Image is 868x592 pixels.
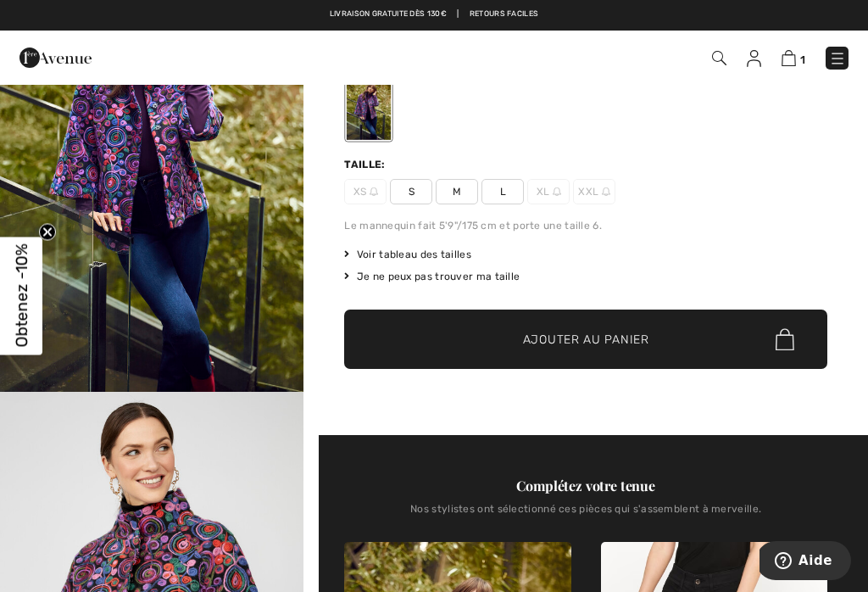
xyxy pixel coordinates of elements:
[344,476,827,496] div: Complétez votre tenue
[527,179,570,204] span: XL
[344,269,827,284] div: Je ne peux pas trouver ma taille
[573,179,615,204] span: XXL
[370,187,378,196] img: ring-m.svg
[347,76,391,140] div: Purple/multi
[344,157,388,172] div: Taille:
[344,503,827,528] div: Nos stylistes ont sélectionné ces pièces qui s'assemblent à merveille.
[390,179,432,204] span: S
[470,8,539,20] a: Retours faciles
[457,8,459,20] span: |
[344,179,387,204] span: XS
[436,179,478,204] span: M
[523,331,649,349] span: Ajouter au panier
[553,187,561,196] img: ring-m.svg
[330,8,447,20] a: Livraison gratuite dès 130€
[829,50,846,67] img: Menu
[19,48,92,64] a: 1ère Avenue
[344,218,827,233] div: Le mannequin fait 5'9"/175 cm et porte une taille 6.
[776,328,794,350] img: Bag.svg
[19,41,92,75] img: 1ère Avenue
[712,51,726,65] img: Recherche
[481,179,524,204] span: L
[747,50,761,67] img: Mes infos
[800,53,805,66] span: 1
[344,247,471,262] span: Voir tableau des tailles
[782,47,805,68] a: 1
[602,187,610,196] img: ring-m.svg
[759,541,851,584] iframe: Ouvre un widget dans lequel vous pouvez trouver plus d’informations
[39,224,56,241] button: Close teaser
[782,50,796,66] img: Panier d'achat
[344,310,827,369] button: Ajouter au panier
[12,244,31,348] span: Obtenez -10%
